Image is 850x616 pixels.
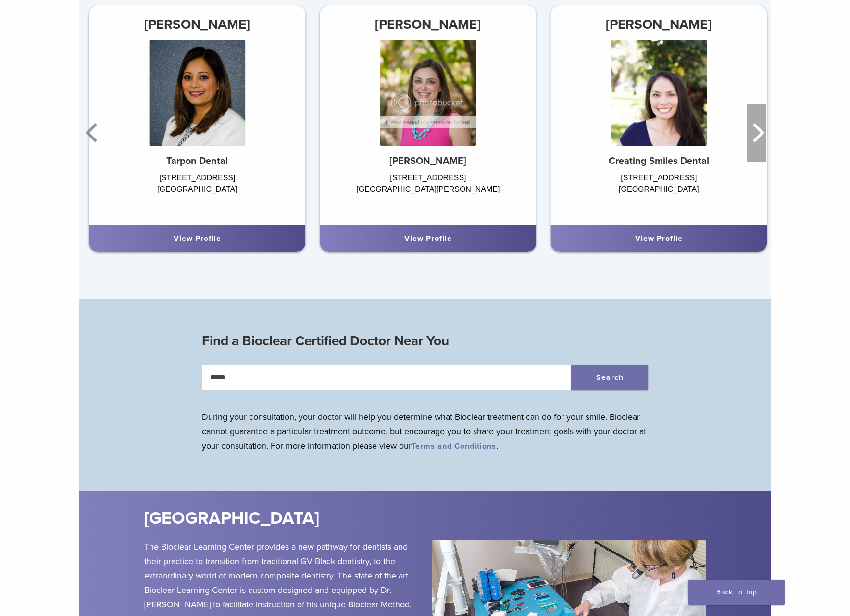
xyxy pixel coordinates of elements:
h3: Find a Bioclear Certified Doctor Near You [202,329,648,352]
div: [STREET_ADDRESS] [GEOGRAPHIC_DATA] [89,172,305,215]
img: Dr. Seema Amin [149,40,245,146]
a: View Profile [174,234,221,243]
strong: Creating Smiles Dental [609,155,709,167]
a: Terms and Conditions [412,441,496,451]
a: View Profile [635,234,683,243]
h3: [PERSON_NAME] [89,13,305,36]
button: Search [571,365,648,390]
p: During your consultation, your doctor will help you determine what Bioclear treatment can do for ... [202,410,648,453]
img: Dr. Cindy Brayer [611,40,707,146]
img: Dr. Rachel Donovan [380,40,476,146]
strong: [PERSON_NAME] [389,155,466,167]
button: Previous [84,104,103,162]
h2: [GEOGRAPHIC_DATA] [144,507,483,530]
a: Back To Top [688,580,785,605]
button: Next [747,104,766,162]
a: View Profile [404,234,452,243]
div: [STREET_ADDRESS] [GEOGRAPHIC_DATA][PERSON_NAME] [320,172,536,215]
div: [STREET_ADDRESS] [GEOGRAPHIC_DATA] [550,172,767,215]
h3: [PERSON_NAME] [320,13,536,36]
h3: [PERSON_NAME] [550,13,767,36]
strong: Tarpon Dental [166,155,228,167]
